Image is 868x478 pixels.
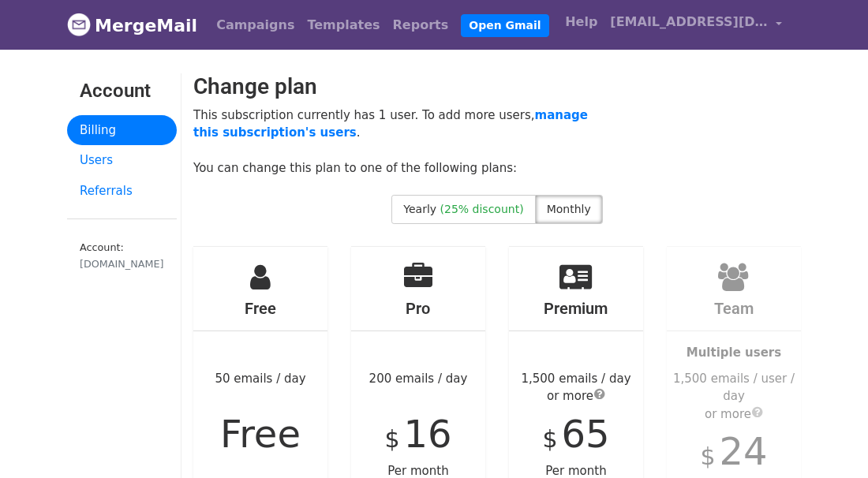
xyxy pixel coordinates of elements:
strong: Multiple users [687,345,781,360]
div: 1,500 emails / day or more [509,370,643,405]
span: [EMAIL_ADDRESS][DOMAIN_NAME] [610,13,768,32]
a: Referrals [67,176,177,207]
h2: Change plan [193,73,590,100]
a: Open Gmail [461,14,548,37]
span: $ [543,425,558,453]
span: 24 [719,429,767,473]
a: Campaigns [210,9,301,41]
a: Help [559,6,604,38]
a: Reports [387,9,455,41]
a: [EMAIL_ADDRESS][DOMAIN_NAME] [604,6,788,43]
span: $ [385,425,400,453]
div: 1,500 emails / user / day or more [667,370,801,424]
span: Free [220,412,301,456]
h4: Free [193,299,327,318]
span: 65 [561,412,609,456]
span: Yearly [403,203,436,215]
div: This subscription currently has 1 user. To add more users, . You can change this plan to one of t... [181,106,602,196]
span: $ [701,443,716,470]
h4: Team [667,299,801,318]
h3: Account [80,80,164,103]
h4: Premium [509,299,643,318]
a: Users [67,145,177,176]
img: MergeMail logo [67,13,91,36]
a: MergeMail [67,9,197,42]
a: Templates [301,9,386,41]
span: (25% discount) [440,203,524,215]
span: 16 [403,412,451,456]
small: Account: [80,241,164,271]
h4: Pro [351,299,485,318]
span: Monthly [547,203,591,215]
div: [DOMAIN_NAME] [80,256,164,271]
a: Billing [67,115,177,146]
